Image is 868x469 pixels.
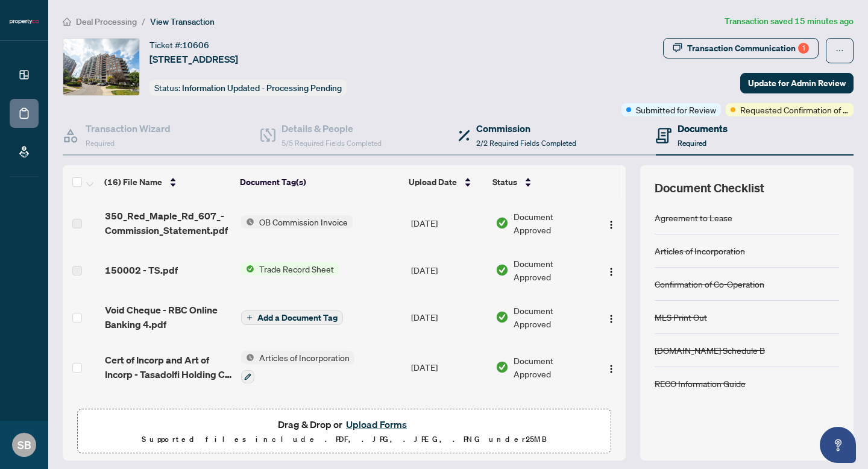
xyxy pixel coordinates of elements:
div: Ticket #: [149,38,209,52]
span: Update for Admin Review [748,74,846,93]
span: Document Approved [514,354,591,380]
button: Status IconOB Commission Invoice [241,215,353,228]
td: [DATE] [406,247,491,293]
img: Document Status [495,263,509,277]
span: Status [492,175,517,189]
span: Deal Processing [76,16,137,27]
h4: Documents [678,121,728,136]
div: 1 [798,43,809,54]
span: Document Approved [514,304,591,330]
button: Logo [602,213,621,233]
h4: Commission [476,121,576,136]
span: 2/2 Required Fields Completed [476,139,576,148]
button: Status IconTrade Record Sheet [241,262,339,275]
button: Transaction Communication1 [663,38,819,58]
span: 350_Red_Maple_Rd_607_-Commission_Statement.pdf [105,209,231,238]
span: Document Checklist [655,180,764,197]
td: [DATE] [406,293,491,341]
span: Add a Document Tag [257,313,338,322]
button: Status IconArticles of Incorporation [241,351,354,383]
button: Logo [602,357,621,377]
img: Status Icon [241,262,254,275]
span: 150002 - TS.pdf [105,263,178,277]
span: SB [17,436,31,453]
img: Status Icon [241,351,254,364]
p: Supported files include .PDF, .JPG, .JPEG, .PNG under 25 MB [85,432,603,447]
div: Transaction Communication [687,39,809,58]
span: 5/5 Required Fields Completed [281,139,382,148]
span: Document Approved [514,257,591,283]
button: Add a Document Tag [241,310,343,326]
th: (16) File Name [99,165,235,199]
span: plus [247,315,253,321]
img: logo [10,18,39,25]
div: Articles of Incorporation [655,244,745,257]
div: MLS Print Out [655,310,707,324]
img: Document Status [495,216,509,230]
span: Information Updated - Processing Pending [182,83,342,93]
span: Drag & Drop or [278,417,410,432]
div: [DOMAIN_NAME] Schedule B [655,344,765,357]
span: Trade Record Sheet [254,262,339,275]
span: View Transaction [150,16,215,27]
button: Open asap [820,427,856,463]
span: OB Commission Invoice [254,215,353,228]
span: Upload Date [409,175,457,189]
img: Document Status [495,360,509,374]
td: [DATE] [406,199,491,247]
span: home [63,17,71,26]
span: Drag & Drop orUpload FormsSupported files include .PDF, .JPG, .JPEG, .PNG under25MB [78,409,611,454]
img: Logo [606,267,616,277]
td: [DATE] [406,341,491,393]
span: 10606 [182,40,209,51]
div: Confirmation of Co-Operation [655,277,764,291]
td: [DATE] [406,393,491,441]
span: Required [678,139,706,148]
div: RECO Information Guide [655,377,746,390]
span: Submitted for Review [636,103,716,116]
th: Document Tag(s) [235,165,404,199]
button: Add a Document Tag [241,310,343,325]
span: Cert of Incorp and Art of Incorp - Tasadolfi Holding Co Inc.pdf [105,353,231,382]
th: Upload Date [404,165,488,199]
th: Status [488,165,593,199]
span: Document Approved [514,210,591,236]
h4: Transaction Wizard [86,121,171,136]
div: Agreement to Lease [655,211,732,224]
img: Document Status [495,310,509,324]
img: Status Icon [241,215,254,228]
button: Logo [602,307,621,327]
span: (16) File Name [104,175,162,189]
span: [STREET_ADDRESS] - BTV Letter.pdf [105,403,231,432]
article: Transaction saved 15 minutes ago [725,14,854,28]
img: Logo [606,364,616,374]
span: Articles of Incorporation [254,351,354,364]
h4: Details & People [281,121,382,136]
img: Logo [606,220,616,230]
img: Logo [606,314,616,324]
span: Void Cheque - RBC Online Banking 4.pdf [105,303,231,332]
img: IMG-N12253160_1.jpg [63,39,139,95]
div: Status: [149,80,347,96]
span: ellipsis [835,46,844,55]
span: [STREET_ADDRESS] [149,52,238,66]
button: Update for Admin Review [740,73,854,93]
span: Required [86,139,115,148]
span: Requested Confirmation of Closing [740,103,849,116]
button: Logo [602,260,621,280]
button: Upload Forms [342,417,410,432]
li: / [142,14,145,28]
